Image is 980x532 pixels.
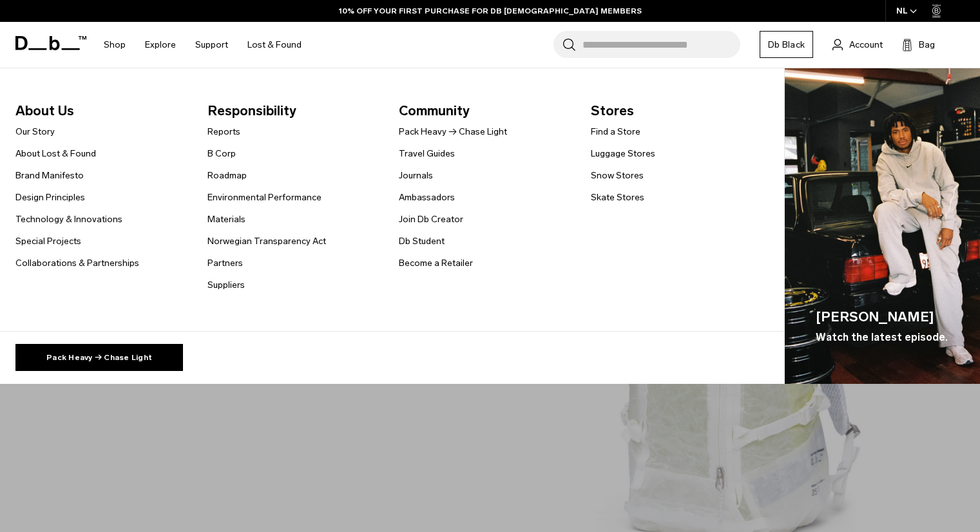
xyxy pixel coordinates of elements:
[902,37,935,52] button: Bag
[399,100,570,121] span: Community
[15,169,84,182] a: Brand Manifesto
[15,344,183,371] a: Pack Heavy → Chase Light
[849,38,883,52] span: Account
[816,330,948,345] span: Watch the latest episode.
[15,213,122,226] a: Technology & Innovations
[399,256,473,270] a: Become a Retailer
[207,278,245,292] a: Suppliers
[816,307,948,327] span: [PERSON_NAME]
[15,234,81,248] a: Special Projects
[919,38,935,52] span: Bag
[785,68,980,385] img: Db
[15,191,85,204] a: Design Principles
[207,234,326,248] a: Norwegian Transparency Act
[207,191,322,204] a: Environmental Performance
[399,213,463,226] a: Join Db Creator
[399,191,455,204] a: Ambassadors
[399,125,507,138] a: Pack Heavy → Chase Light
[832,37,883,52] a: Account
[207,147,236,160] a: B Corp
[785,68,980,385] a: [PERSON_NAME] Watch the latest episode. Db
[207,125,240,138] a: Reports
[591,147,655,160] a: Luggage Stores
[195,22,228,68] a: Support
[145,22,176,68] a: Explore
[339,5,642,17] a: 10% OFF YOUR FIRST PURCHASE FOR DB [DEMOGRAPHIC_DATA] MEMBERS
[591,191,644,204] a: Skate Stores
[247,22,302,68] a: Lost & Found
[207,100,379,121] span: Responsibility
[591,125,640,138] a: Find a Store
[207,213,245,226] a: Materials
[591,169,644,182] a: Snow Stores
[15,147,96,160] a: About Lost & Found
[207,169,247,182] a: Roadmap
[399,169,433,182] a: Journals
[760,31,813,58] a: Db Black
[207,256,243,270] a: Partners
[94,22,311,68] nav: Main Navigation
[399,234,445,248] a: Db Student
[15,100,187,121] span: About Us
[399,147,455,160] a: Travel Guides
[104,22,126,68] a: Shop
[15,256,139,270] a: Collaborations & Partnerships
[15,125,55,138] a: Our Story
[591,100,762,121] span: Stores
